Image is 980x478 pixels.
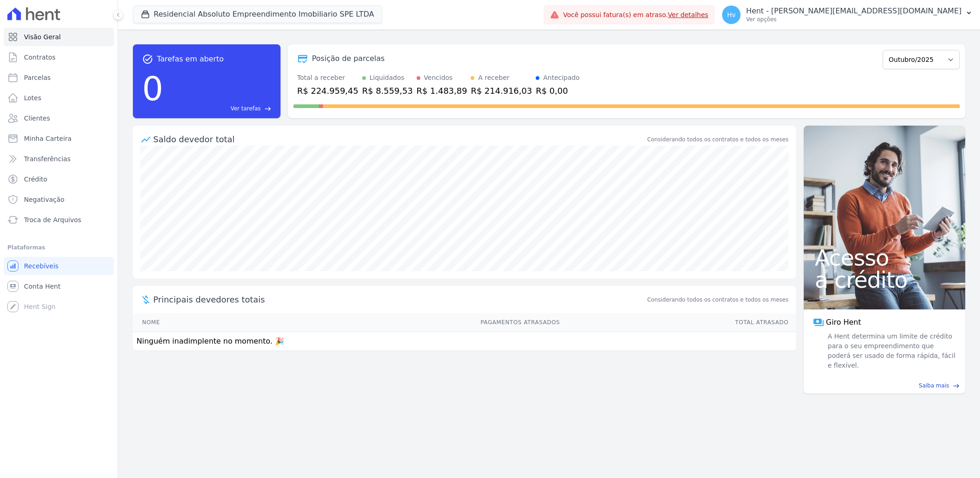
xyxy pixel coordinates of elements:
a: Crédito [4,170,114,188]
a: Recebíveis [4,257,114,275]
span: Negativação [24,195,65,204]
span: Lotes [24,93,42,103]
span: a crédito [815,269,954,291]
th: Nome [133,313,251,332]
td: Ninguém inadimplente no momento. 🎉 [133,332,796,351]
a: Ver detalhes [668,11,709,18]
th: Total Atrasado [561,313,796,332]
div: Considerando todos os contratos e todos os meses [647,135,789,144]
span: east [953,382,960,389]
a: Negativação [4,190,114,209]
th: Pagamentos Atrasados [251,313,561,332]
a: Transferências [4,150,114,168]
span: Crédito [24,175,48,184]
span: Acesso [815,247,954,269]
span: Contratos [24,53,55,62]
span: Tarefas em aberto [157,54,224,65]
a: Parcelas [4,68,114,87]
div: R$ 1.483,89 [417,85,467,97]
div: R$ 214.916,03 [471,85,532,97]
a: Conta Hent [4,277,114,296]
p: Hent - [PERSON_NAME][EMAIL_ADDRESS][DOMAIN_NAME] [746,6,962,16]
span: east [264,105,271,112]
span: Conta Hent [24,282,60,291]
div: R$ 8.559,53 [362,85,413,97]
a: Troca de Arquivos [4,211,114,229]
span: Considerando todos os contratos e todos os meses [647,296,789,304]
span: Saiba mais [919,381,949,390]
div: Antecipado [543,73,580,83]
span: Recebíveis [24,261,59,271]
button: Hv Hent - [PERSON_NAME][EMAIL_ADDRESS][DOMAIN_NAME] Ver opções [715,2,980,28]
div: Total a receber [297,73,359,83]
span: A Hent determina um limite de crédito para o seu empreendimento que poderá ser usado de forma ráp... [826,332,956,370]
a: Ver tarefas east [167,104,271,113]
span: Transferências [24,154,71,163]
span: Principais devedores totais [153,293,645,306]
div: Posição de parcelas [312,53,385,64]
a: Minha Carteira [4,129,114,148]
span: Minha Carteira [24,134,72,143]
a: Lotes [4,89,114,107]
div: Vencidos [424,73,453,83]
div: R$ 224.959,45 [297,85,359,97]
span: Você possui fatura(s) em atraso. [563,10,708,20]
div: Saldo devedor total [153,133,645,145]
a: Visão Geral [4,28,114,46]
span: task_alt [142,54,153,65]
div: Plataformas [7,242,110,253]
span: Giro Hent [826,317,861,328]
div: A receber [478,73,509,83]
a: Clientes [4,109,114,127]
div: Liquidados [370,73,405,83]
span: Hv [727,12,736,18]
a: Contratos [4,48,114,67]
p: Ver opções [746,16,962,23]
span: Parcelas [24,73,51,82]
a: Saiba mais east [809,381,960,390]
span: Ver tarefas [231,104,261,113]
span: Clientes [24,114,50,123]
span: Troca de Arquivos [24,215,81,224]
div: R$ 0,00 [536,85,580,97]
button: Residencial Absoluto Empreendimento Imobiliario SPE LTDA [133,6,382,23]
span: Visão Geral [24,32,61,42]
div: 0 [142,65,163,113]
